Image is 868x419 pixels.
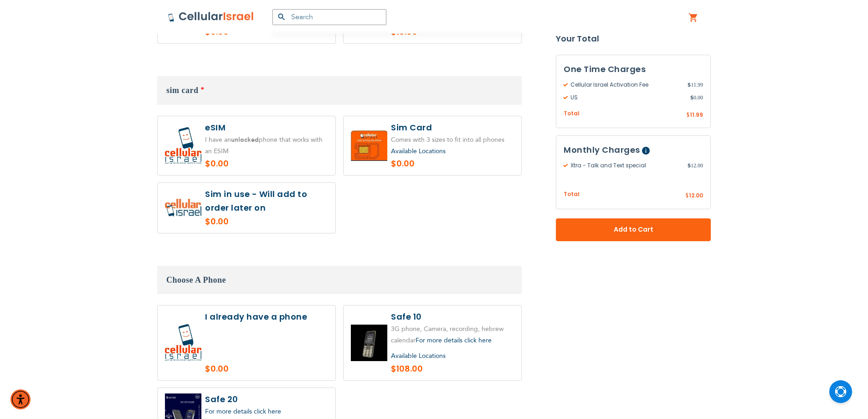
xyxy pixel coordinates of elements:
span: Choose A Phone [166,275,226,285]
a: For more details click here [416,336,492,345]
span: Xtra - Talk and Text special [564,162,688,170]
span: $ [688,162,691,170]
span: $ [685,192,689,201]
span: $ [686,111,690,119]
span: 12.00 [689,192,703,200]
span: Total [564,109,580,118]
span: Add to Cart [586,225,681,235]
span: 0.00 [690,93,703,102]
div: Accessibility Menu [10,389,31,409]
span: 12.00 [688,162,703,170]
span: $ [690,93,693,102]
span: Cellular Israel Activation Fee [564,81,688,89]
span: Total [564,191,580,199]
span: sim card [166,86,199,95]
span: 11.99 [690,111,703,119]
a: Available Locations [391,147,446,155]
img: Cellular Israel Logo [168,11,254,22]
span: $ [688,81,691,89]
a: Available Locations [391,352,446,360]
input: Search [272,9,386,25]
a: For more details click here [205,407,281,416]
button: Add to Cart [556,218,711,241]
span: Monthly Charges [564,145,640,156]
span: Help [642,147,650,155]
strong: Your Total [556,32,711,46]
h3: One Time Charges [564,62,703,76]
span: US [564,93,690,102]
span: 11.99 [688,81,703,89]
